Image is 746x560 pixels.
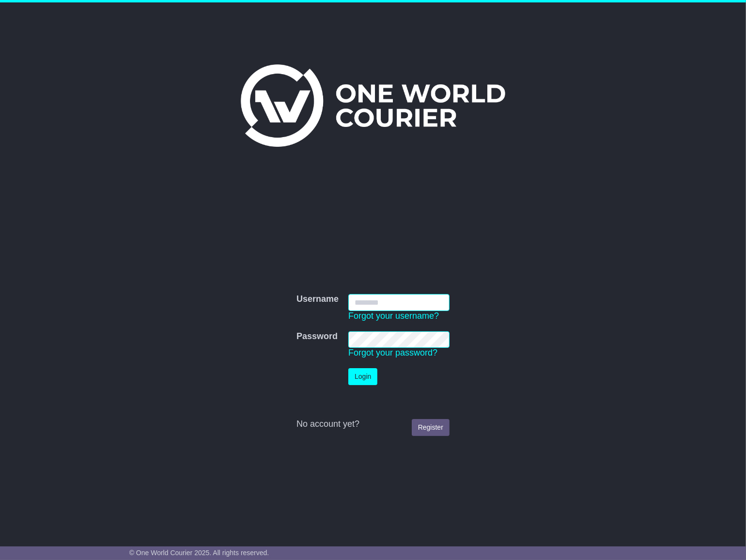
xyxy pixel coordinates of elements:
div: No account yet? [296,419,450,430]
img: One World [241,64,505,147]
label: Password [296,331,338,342]
a: Register [412,419,450,436]
label: Username [296,294,339,305]
span: © One World Courier 2025. All rights reserved. [129,549,269,557]
a: Forgot your username? [348,311,439,321]
button: Login [348,368,377,385]
a: Forgot your password? [348,348,437,358]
